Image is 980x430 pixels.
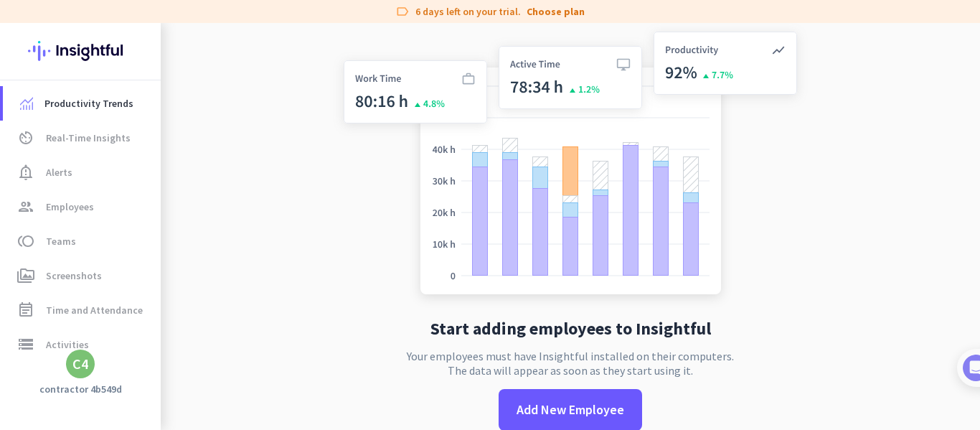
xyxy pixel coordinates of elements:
span: Add New Employee [517,401,624,419]
i: label [395,4,410,19]
a: event_noteTime and Attendance [3,293,161,327]
span: Real-Time Insights [46,129,131,146]
i: storage [17,336,34,353]
img: Insightful logo [28,23,133,79]
i: notification_important [17,164,34,181]
span: Employees [46,198,94,215]
a: perm_mediaScreenshots [3,258,161,293]
span: Teams [46,233,76,250]
div: C4 [72,357,88,371]
span: Activities [46,336,89,353]
span: Time and Attendance [46,302,143,319]
a: notification_importantAlerts [3,155,161,190]
span: Productivity Trends [44,95,133,112]
a: av_timerReal-Time Insights [3,121,161,155]
a: groupEmployees [3,190,161,224]
img: menu-item [20,97,33,110]
img: no-search-results [333,23,808,309]
i: perm_media [17,267,34,284]
i: event_note [17,302,34,319]
a: storageActivities [3,327,161,362]
i: toll [17,233,34,250]
span: Screenshots [46,267,102,284]
a: menu-itemProductivity Trends [3,86,161,121]
span: Alerts [46,164,72,181]
i: av_timer [17,129,34,146]
p: Your employees must have Insightful installed on their computers. The data will appear as soon as... [407,349,734,378]
i: group [17,198,34,215]
a: Choose plan [527,4,585,19]
a: tollTeams [3,224,161,258]
h2: Start adding employees to Insightful [430,320,711,337]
